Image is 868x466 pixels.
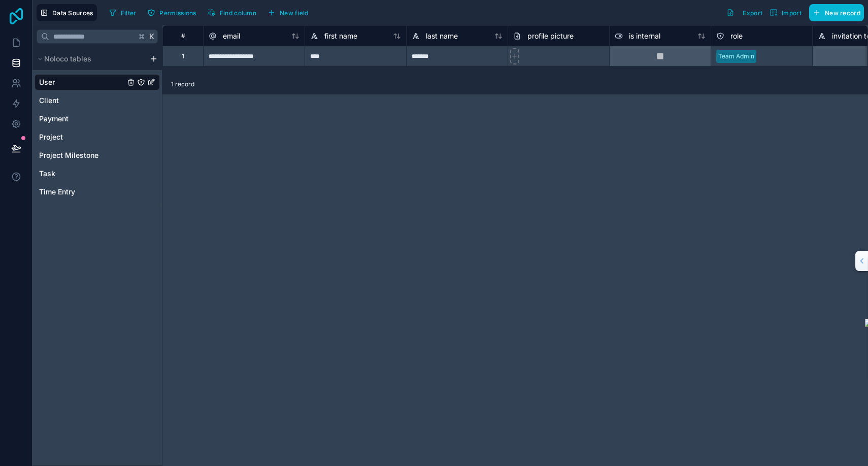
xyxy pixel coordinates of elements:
[223,31,240,41] span: email
[730,31,743,41] span: role
[825,9,860,17] span: New record
[629,31,660,41] span: is internal
[171,80,194,88] span: 1 record
[426,31,458,41] span: last name
[809,4,864,21] button: New record
[527,31,574,41] span: profile picture
[723,4,766,21] button: Export
[144,5,204,20] a: Permissions
[743,9,762,17] span: Export
[324,31,357,41] span: first name
[782,9,802,17] span: Import
[52,9,93,17] span: Data Sources
[766,4,805,21] button: Import
[264,5,312,20] button: New field
[171,32,195,40] div: #
[148,33,155,40] span: K
[204,5,260,20] button: Find column
[105,5,140,20] button: Filter
[805,4,864,21] a: New record
[159,9,196,17] span: Permissions
[280,9,309,17] span: New field
[144,5,199,20] button: Permissions
[121,9,137,17] span: Filter
[182,52,184,60] div: 1
[220,9,256,17] span: Find column
[718,52,754,61] div: Team Admin
[37,4,97,21] button: Data Sources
